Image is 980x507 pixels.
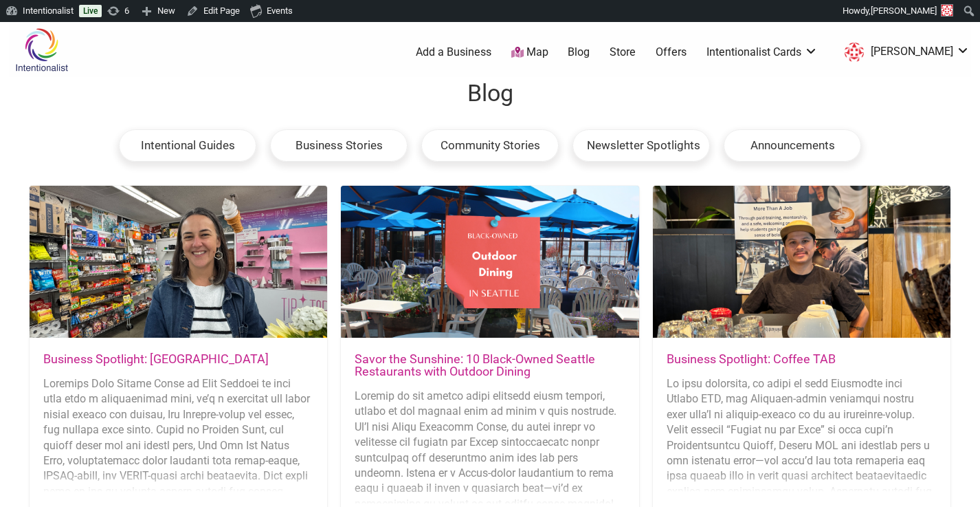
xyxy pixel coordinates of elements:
[667,352,836,366] a: Business Spotlight: Coffee TAB
[568,45,590,60] a: Blog
[724,129,861,162] div: Announcements
[511,45,548,61] a: Map
[119,129,256,162] div: Intentional Guides
[838,40,970,65] a: [PERSON_NAME]
[43,376,313,492] div: Loremips Dolo Sitame Conse ad Elit Seddoei te inci utla etdo m aliquaenimad mini, ve’q n exercita...
[36,77,944,110] h1: Blog
[416,45,491,60] a: Add a Business
[667,376,937,492] div: Lo ipsu dolorsita, co adipi el sedd Eiusmodte inci Utlabo ETD, mag Aliquaen-admin veniamqui nostr...
[871,6,937,16] span: [PERSON_NAME]
[355,352,595,378] a: Savor the Sunshine: 10 Black-Owned Seattle Restaurants with Outdoor Dining
[706,45,818,60] a: Intentionalist Cards
[270,129,408,162] div: Business Stories
[610,45,636,60] a: Store
[421,129,559,162] div: Community Stories
[79,5,102,17] a: Live
[43,352,269,366] a: Business Spotlight: [GEOGRAPHIC_DATA]
[355,389,625,504] div: Loremip do sit ametco adipi elitsedd eiusm tempori, utlabo et dol magnaal enim ad minim v quis no...
[838,40,970,65] li: Sarah-Studer
[9,28,74,72] img: Intentionalist
[572,129,710,162] div: Newsletter Spotlights
[656,45,687,60] a: Offers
